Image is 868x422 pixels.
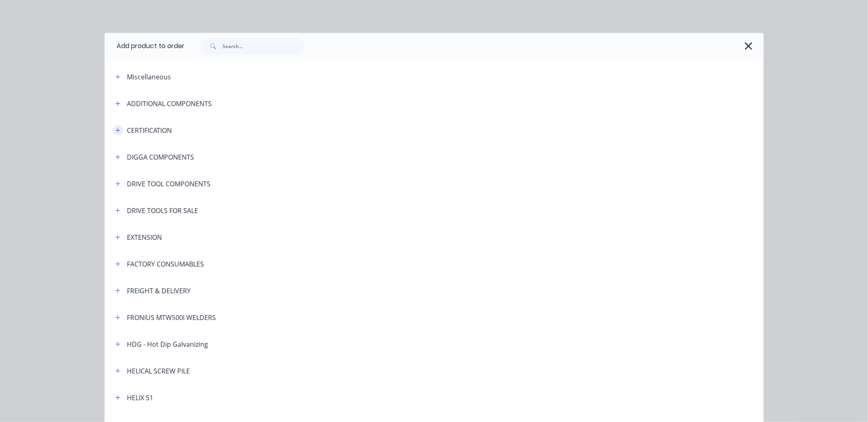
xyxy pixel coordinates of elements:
[127,393,154,403] div: HELIX S1
[127,313,216,322] div: FRONIUS MTW500I WELDERS
[127,99,212,109] div: ADDITIONAL COMPONENTS
[127,286,191,296] div: FREIGHT & DELIVERY
[127,339,208,349] div: HDG - Hot Dip Galvanizing
[127,232,162,242] div: EXTENSION
[127,179,211,189] div: DRIVE TOOL COMPONENTS
[223,38,304,54] input: Search...
[105,33,185,59] div: Add product to order
[127,72,171,82] div: Miscellaneous
[127,152,194,162] div: DIGGA COMPONENTS
[127,206,199,216] div: DRIVE TOOLS FOR SALE
[127,259,204,269] div: FACTORY CONSUMABLES
[127,125,172,135] div: CERTIFICATION
[127,366,190,376] div: HELICAL SCREW PILE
